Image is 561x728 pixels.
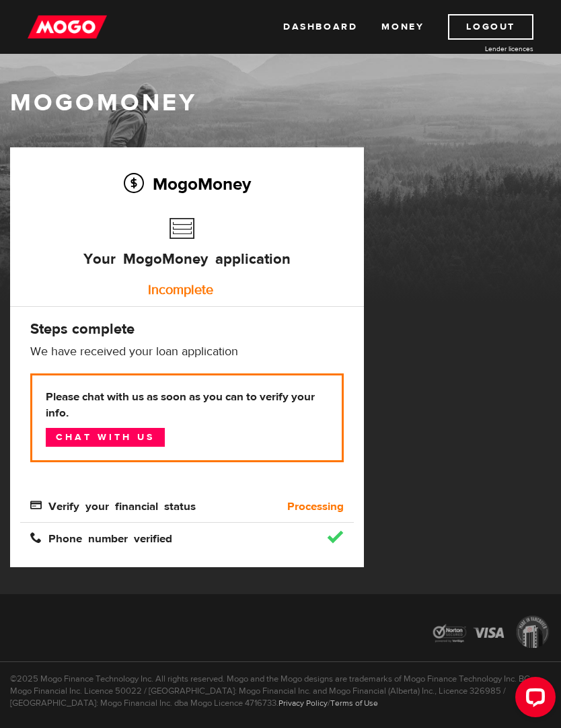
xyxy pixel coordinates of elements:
[46,428,165,447] a: Chat with us
[433,44,533,54] a: Lender licences
[30,532,172,543] span: Phone number verified
[46,389,328,421] b: Please chat with us as soon as you can to verify your info.
[283,14,357,40] a: Dashboard
[30,499,196,511] span: Verify your financial status
[448,14,533,40] a: Logout
[10,89,551,117] h1: MogoMoney
[24,277,337,303] div: Incomplete
[28,14,107,40] img: mogo_logo-11ee424be714fa7cbb0f0f49df9e16ec.png
[330,698,378,708] a: Terms of Use
[30,170,344,198] h2: MogoMoney
[30,320,344,338] h4: Steps complete
[278,698,328,708] a: Privacy Policy
[30,344,344,360] p: We have received your loan application
[83,211,291,288] h3: Your MogoMoney application
[504,671,561,728] iframe: LiveChat chat widget
[287,499,344,515] b: Processing
[381,14,424,40] a: Money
